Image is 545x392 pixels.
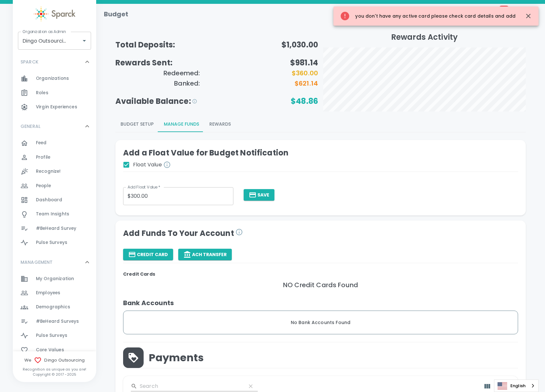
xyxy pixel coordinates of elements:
[13,52,96,71] div: SPARCK
[13,150,96,164] a: Profile
[13,100,96,114] a: Virgin Experiences
[200,78,318,88] h6: $621.14
[123,298,174,307] b: Bank Accounts
[123,271,155,277] b: Credit Cards
[36,183,51,189] span: People
[291,319,350,326] span: No Bank Accounts Found
[36,332,67,339] span: Pulse Surveys
[123,148,518,158] h5: Add a Float Value for Budget Notification
[140,381,241,391] input: Search
[36,304,70,310] span: Demographics
[217,40,318,50] h5: $1,030.00
[115,117,526,132] div: Budgeting page report
[204,117,236,132] button: Rewards
[36,197,62,203] span: Dashboard
[36,211,69,217] span: Team Insights
[36,290,60,296] span: Employees
[21,123,40,129] p: GENERAL
[36,276,74,282] span: My Organization
[13,136,96,252] div: GENERAL
[13,86,96,100] a: Roles
[115,117,159,132] button: Budget Setup
[323,32,526,42] h5: Rewards Activity
[36,168,61,175] span: Recognize!
[36,104,77,110] span: Virgin Experiences
[104,9,128,19] h1: Budget
[13,329,96,343] a: Pulse Surveys
[217,96,318,106] h5: $48.86
[13,207,96,221] a: Team Insights
[13,372,96,377] p: Copyright © 2017 - 2025
[128,184,160,190] label: Add Float Value
[340,8,516,24] div: you don't have any active card please check card details and add
[36,347,64,353] span: Core Values
[13,286,96,300] a: Employees
[13,136,96,150] a: Feed
[494,379,539,392] aside: Language selected: English
[163,161,171,169] svg: Get daily alerts when your remaining reward balance is less than the dollar amount of your choice...
[131,383,137,389] svg: Search
[494,379,539,392] div: Language
[149,351,204,364] span: Payments
[115,40,217,50] h5: Total Deposits:
[36,239,67,246] span: Pulse Surveys
[115,78,200,88] h6: Banked:
[200,68,318,78] h6: $360.00
[123,249,173,261] button: Credit Card
[36,225,76,232] span: #BeHeard Survey
[13,272,96,286] a: My Organization
[36,154,50,161] span: Profile
[13,71,96,117] div: SPARCK
[13,221,96,236] a: #BeHeard Survey
[13,236,96,250] a: Pulse Surveys
[36,90,48,96] span: Roles
[13,164,96,179] a: Recognize!
[13,117,96,136] div: GENERAL
[80,36,89,45] button: Open
[13,367,96,372] p: Recognition as unique as you are!
[13,193,96,207] a: Dashboard
[159,117,204,132] button: Manage Funds
[36,140,47,146] span: Feed
[123,228,518,238] h4: Add Funds To Your Account
[36,318,79,325] span: #BeHeard Surveys
[217,58,318,68] h5: $981.14
[244,189,274,201] button: Save
[13,71,96,86] a: Organizations
[22,29,66,34] label: Organization as Admin
[34,6,75,21] img: Sparck logo
[115,58,217,68] h5: Rewards Sent:
[13,253,96,272] div: MANAGEMENT
[13,6,96,21] a: Sparck logo
[115,68,200,78] h6: Redeemed:
[21,59,38,65] p: SPARCK
[36,75,69,82] span: Organizations
[192,99,197,104] svg: This is the estimated balance based on the scenario planning and what you have currently deposite...
[133,161,171,169] span: Float Value
[13,343,96,357] a: Core Values
[123,280,518,290] h6: NO Credit Cards Found
[235,228,243,236] svg: Please allow 3-4 business days for the funds to be added to your personalized rewards store. You ...
[13,314,96,329] a: #BeHeard Surveys
[13,300,96,314] a: Demographics
[13,356,96,364] span: We Dingo Outsourcing
[494,380,538,392] a: English
[178,249,232,261] button: ACH Transfer
[13,179,96,193] a: People
[115,96,217,106] h5: Available Balance:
